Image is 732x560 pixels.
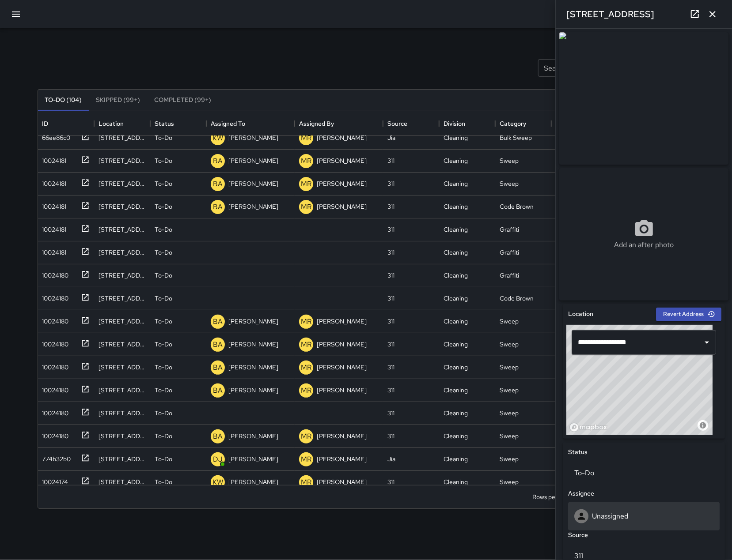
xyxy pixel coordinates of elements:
[387,271,394,280] div: 311
[301,477,311,488] p: MR
[500,340,519,349] div: Sweep
[38,90,89,111] button: To-Do (104)
[228,202,278,211] p: [PERSON_NAME]
[500,432,519,440] div: Sweep
[206,111,295,136] div: Assigned To
[500,111,526,136] div: Category
[301,362,311,373] p: MR
[99,225,146,234] div: 1062 Folsom Street
[155,477,172,486] p: To-Do
[444,156,468,165] div: Cleaning
[99,248,146,257] div: 333 7th Street
[444,271,468,280] div: Cleaning
[99,477,146,486] div: 15 Harriet Street
[444,133,468,142] div: Cleaning
[387,317,394,326] div: 311
[317,477,367,486] p: [PERSON_NAME]
[155,294,172,303] p: To-Do
[39,290,69,303] div: 10024180
[301,385,311,396] p: MR
[99,340,146,349] div: 22 Cleveland Street
[155,340,172,349] p: To-Do
[317,432,367,440] p: [PERSON_NAME]
[444,340,468,349] div: Cleaning
[444,111,465,136] div: Division
[317,386,367,395] p: [PERSON_NAME]
[301,316,311,327] p: MR
[99,133,146,142] div: 588 Minna Street
[444,432,468,440] div: Cleaning
[155,248,172,257] p: To-Do
[500,133,532,142] div: Bulk Sweep
[500,317,519,326] div: Sweep
[99,156,146,165] div: 148a Russ Street
[317,340,367,349] p: [PERSON_NAME]
[301,179,311,189] p: MR
[155,202,172,211] p: To-Do
[387,409,394,417] div: 311
[39,382,69,395] div: 10024180
[89,90,148,111] button: Skipped (99+)
[42,111,49,136] div: ID
[387,156,394,165] div: 311
[444,248,468,257] div: Cleaning
[213,156,223,166] p: BA
[500,225,519,234] div: Graffiti
[155,409,172,417] p: To-Do
[387,179,394,188] div: 311
[148,90,219,111] button: Completed (99+)
[228,477,278,486] p: [PERSON_NAME]
[444,179,468,188] div: Cleaning
[387,363,394,372] div: 311
[387,294,394,303] div: 311
[155,432,172,440] p: To-Do
[213,339,223,350] p: BA
[39,405,69,417] div: 10024180
[444,363,468,372] div: Cleaning
[387,202,394,211] div: 311
[317,156,367,165] p: [PERSON_NAME]
[500,156,519,165] div: Sweep
[39,244,67,257] div: 10024181
[155,271,172,280] p: To-Do
[228,432,278,440] p: [PERSON_NAME]
[39,267,69,280] div: 10024180
[39,130,71,142] div: 66ee86c0
[444,477,468,486] div: Cleaning
[213,431,223,442] p: BA
[155,455,172,463] p: To-Do
[301,454,311,465] p: MR
[383,111,439,136] div: Source
[301,431,311,442] p: MR
[387,455,395,463] div: Jia
[387,133,395,142] div: Jia
[387,248,394,257] div: 311
[213,385,223,396] p: BA
[99,111,124,136] div: Location
[228,455,278,463] p: [PERSON_NAME]
[500,271,519,280] div: Graffiti
[228,340,278,349] p: [PERSON_NAME]
[39,428,69,440] div: 10024180
[317,202,367,211] p: [PERSON_NAME]
[444,202,468,211] div: Cleaning
[387,386,394,395] div: 311
[213,202,223,212] p: BA
[500,294,534,303] div: Code Brown
[38,111,94,136] div: ID
[212,477,223,488] p: KW
[301,133,311,143] p: MR
[387,432,394,440] div: 311
[99,363,146,372] div: 16 Sherman Street
[39,336,69,349] div: 10024180
[155,317,172,326] p: To-Do
[317,363,367,372] p: [PERSON_NAME]
[155,363,172,372] p: To-Do
[99,294,146,303] div: 22 Cleveland Street
[500,202,534,211] div: Code Brown
[495,111,551,136] div: Category
[99,409,146,417] div: 1048 Folsom Street
[39,474,68,486] div: 10024174
[39,359,69,372] div: 10024180
[387,225,394,234] div: 311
